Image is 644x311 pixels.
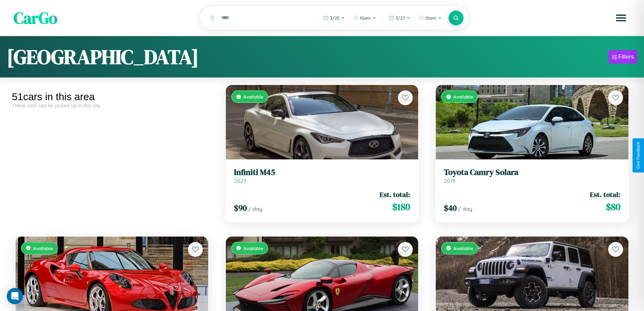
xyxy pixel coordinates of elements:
[609,50,637,64] button: Filters
[444,168,620,177] h3: Toyota Camry Solara
[380,190,410,199] span: Est. total:
[606,200,620,214] span: $ 80
[234,202,247,214] span: $ 90
[248,205,262,212] span: / day
[330,15,339,21] span: 3 / 25
[453,94,473,99] span: Available
[234,177,246,184] span: 2023
[612,8,630,27] button: Open menu
[458,205,472,212] span: / day
[7,43,199,71] h1: [GEOGRAPHIC_DATA]
[234,168,410,184] a: Infiniti M452023
[12,91,212,103] div: 51 cars in this area
[350,13,380,23] button: 10am
[12,103,212,108] div: These cars can be picked up in this city.
[618,53,634,60] div: Filters
[444,168,620,184] a: Toyota Camry Solara2019
[320,13,348,23] button: 3/25
[243,94,263,99] span: Available
[33,245,53,251] span: Available
[415,13,445,23] button: 10am
[360,15,371,21] span: 10am
[425,15,436,21] span: 10am
[234,168,410,177] h3: Infiniti M45
[444,202,457,214] span: $ 40
[636,142,641,169] div: Give Feedback
[385,13,414,23] button: 3/27
[453,245,473,251] span: Available
[396,15,405,21] span: 3 / 27
[590,190,620,199] span: Est. total:
[444,177,455,184] span: 2019
[14,7,57,29] span: CarGo
[392,200,410,214] span: $ 180
[7,288,23,304] div: Open Intercom Messenger
[243,245,263,251] span: Available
